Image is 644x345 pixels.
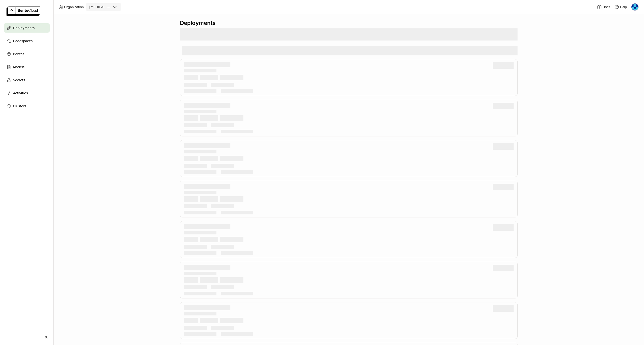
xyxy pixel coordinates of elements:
[4,36,50,46] a: Codespaces
[4,49,50,59] a: Bentos
[4,101,50,111] a: Clusters
[13,25,35,31] span: Deployments
[13,64,24,70] span: Models
[89,5,111,9] div: [MEDICAL_DATA]
[112,5,112,10] input: Selected revia.
[4,62,50,72] a: Models
[4,23,50,33] a: Deployments
[64,5,84,9] span: Organization
[603,5,610,9] span: Docs
[7,7,40,16] img: logo
[180,20,518,27] div: Deployments
[4,88,50,98] a: Activities
[620,5,627,9] span: Help
[597,5,610,9] a: Docs
[4,75,50,85] a: Secrets
[614,5,627,9] div: Help
[13,38,33,44] span: Codespaces
[13,103,26,109] span: Clusters
[13,51,24,57] span: Bentos
[13,77,25,83] span: Secrets
[631,3,638,10] img: Yi Guo
[13,90,28,96] span: Activities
